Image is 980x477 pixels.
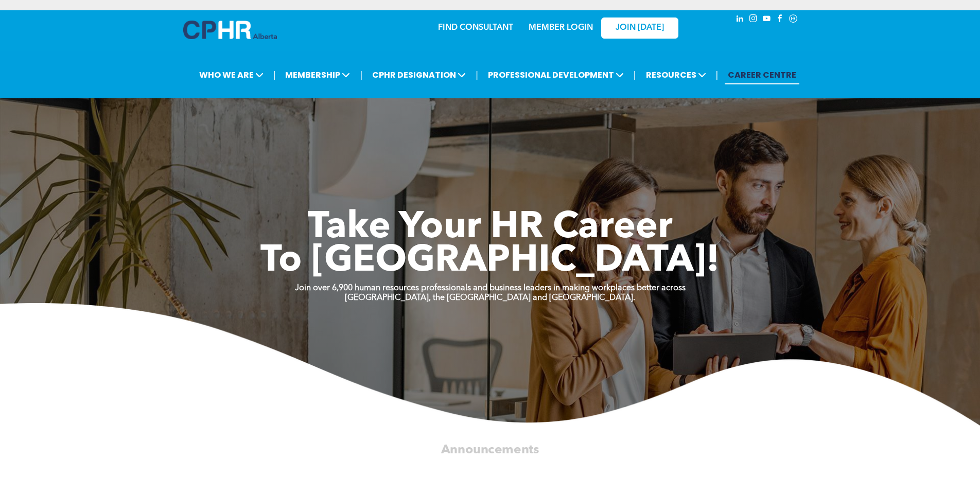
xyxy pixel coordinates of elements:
span: CPHR DESIGNATION [369,65,469,84]
a: facebook [774,13,785,27]
li: | [634,64,636,85]
a: youtube [761,13,772,27]
a: Social network [787,13,799,27]
a: CAREER CENTRE [725,65,799,84]
span: JOIN [DATE] [616,23,664,33]
span: MEMBERSHIP [282,65,353,84]
span: Announcements [441,443,539,455]
img: A blue and white logo for cp alberta [183,21,277,39]
li: | [360,64,362,85]
span: WHO WE ARE [196,65,267,84]
a: FIND CONSULTANT [438,24,513,32]
li: | [716,64,719,85]
li: | [476,64,478,85]
strong: Join over 6,900 human resources professionals and business leaders in making workplaces better ac... [295,284,686,292]
span: RESOURCES [643,65,709,84]
li: | [273,64,276,85]
a: instagram [747,13,759,27]
span: To [GEOGRAPHIC_DATA]! [260,243,720,280]
span: Take Your HR Career [308,209,673,246]
strong: [GEOGRAPHIC_DATA], the [GEOGRAPHIC_DATA] and [GEOGRAPHIC_DATA]. [345,294,635,302]
a: JOIN [DATE] [601,17,678,39]
span: PROFESSIONAL DEVELOPMENT [485,65,627,84]
a: MEMBER LOGIN [529,24,593,32]
a: linkedin [734,13,745,27]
